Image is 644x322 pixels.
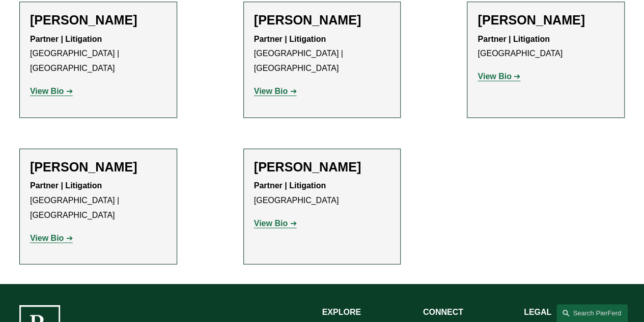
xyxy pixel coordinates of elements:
strong: View Bio [254,87,288,95]
strong: View Bio [254,219,288,228]
strong: Partner | Litigation [478,35,549,43]
strong: Partner | Litigation [254,35,326,43]
strong: EXPLORE [322,308,361,316]
a: View Bio [30,87,73,95]
a: View Bio [254,219,297,228]
a: View Bio [30,234,73,242]
h2: [PERSON_NAME] [478,12,614,28]
h2: [PERSON_NAME] [254,159,390,175]
p: [GEOGRAPHIC_DATA] [254,179,390,208]
a: Search this site [556,304,628,322]
a: View Bio [254,87,297,95]
strong: View Bio [30,87,64,95]
a: View Bio [478,72,520,81]
strong: Partner | Litigation [30,181,102,190]
p: [GEOGRAPHIC_DATA] | [GEOGRAPHIC_DATA] [30,32,166,76]
h2: [PERSON_NAME] [30,12,166,28]
p: [GEOGRAPHIC_DATA] [478,32,614,62]
strong: LEGAL [524,308,551,316]
strong: View Bio [478,72,511,81]
p: [GEOGRAPHIC_DATA] | [GEOGRAPHIC_DATA] [30,179,166,222]
h2: [PERSON_NAME] [30,159,166,175]
h2: [PERSON_NAME] [254,12,390,28]
strong: View Bio [30,234,64,242]
strong: Partner | Litigation [254,181,326,190]
strong: CONNECT [423,308,463,316]
strong: Partner | Litigation [30,35,102,43]
p: [GEOGRAPHIC_DATA] | [GEOGRAPHIC_DATA] [254,32,390,76]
